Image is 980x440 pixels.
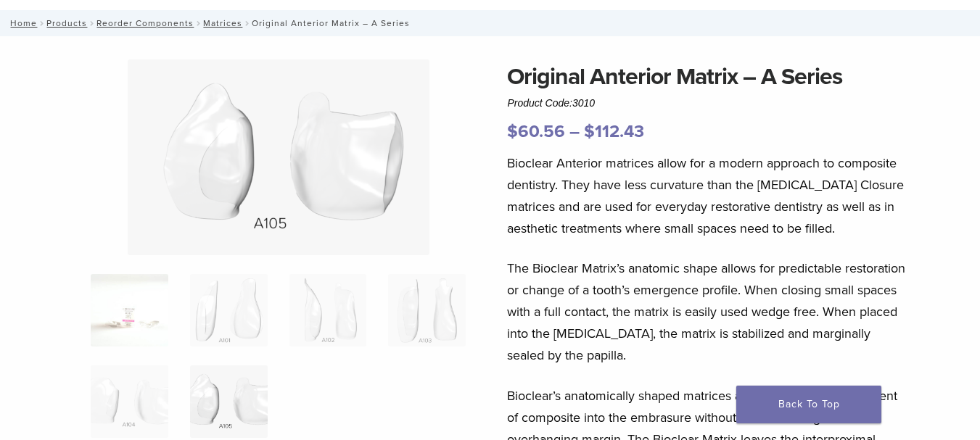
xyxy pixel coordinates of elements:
[91,274,168,346] img: Anterior-Original-A-Series-Matrices-324x324.jpg
[736,386,881,423] a: Back To Top
[507,121,518,142] span: $
[87,20,96,27] span: /
[242,20,252,27] span: /
[190,274,268,346] img: Original Anterior Matrix - A Series - Image 2
[507,257,906,366] p: The Bioclear Matrix’s anatomic shape allows for predictable restoration or change of a tooth’s em...
[572,97,595,109] span: 3010
[507,59,906,94] h1: Original Anterior Matrix – A Series
[46,18,87,28] a: Products
[569,121,580,142] span: –
[388,274,466,346] img: Original Anterior Matrix - A Series - Image 4
[203,18,242,28] a: Matrices
[96,18,194,28] a: Reorder Components
[289,274,367,346] img: Original Anterior Matrix - A Series - Image 3
[91,365,168,438] img: Original Anterior Matrix - A Series - Image 5
[507,121,565,142] bdi: 60.56
[507,152,906,239] p: Bioclear Anterior matrices allow for a modern approach to composite dentistry. They have less cur...
[190,365,268,438] img: Original Anterior Matrix - A Series - Image 6
[507,97,595,109] span: Product Code:
[584,121,595,142] span: $
[128,59,429,255] img: Original Anterior Matrix - A Series - Image 6
[194,20,203,27] span: /
[6,18,37,28] a: Home
[584,121,644,142] bdi: 112.43
[37,20,46,27] span: /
